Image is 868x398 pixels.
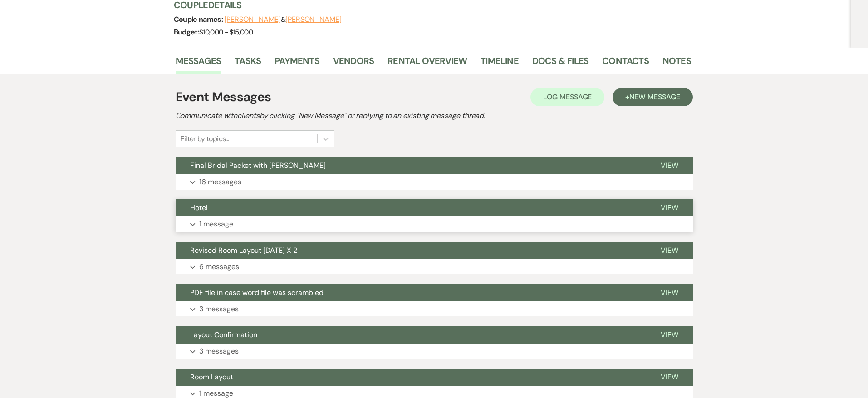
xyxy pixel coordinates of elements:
button: +New Message [613,88,692,106]
span: View [661,372,678,382]
button: 6 messages [176,259,693,275]
button: Room Layout [176,369,646,386]
button: View [646,242,693,259]
div: Filter by topics... [181,133,229,144]
button: PDF file in case word file was scrambled [176,284,646,301]
button: 1 message [176,216,693,232]
a: Vendors [333,54,374,74]
span: Final Bridal Packet with [PERSON_NAME] [190,161,326,170]
button: 16 messages [176,174,693,190]
span: View [661,330,678,339]
span: PDF file in case word file was scrambled [190,288,324,297]
span: View [661,288,678,297]
a: Contacts [602,54,649,74]
span: Couple names: [174,15,225,24]
button: 3 messages [176,344,693,359]
p: 1 message [199,218,233,230]
button: View [646,326,693,344]
a: Docs & Files [532,54,588,74]
span: View [661,203,678,212]
span: Budget: [174,27,200,37]
a: Timeline [481,54,519,74]
p: 16 messages [199,176,241,188]
a: Payments [275,54,319,74]
p: 3 messages [199,303,239,315]
button: Log Message [530,88,604,106]
span: Log Message [543,92,592,102]
span: View [661,161,678,170]
button: Revised Room Layout [DATE] X 2 [176,242,646,259]
p: 6 messages [199,261,239,273]
button: Layout Confirmation [176,326,646,344]
span: Layout Confirmation [190,330,257,339]
button: View [646,284,693,301]
button: [PERSON_NAME] [285,16,342,23]
a: Tasks [235,54,261,74]
button: [PERSON_NAME] [225,16,281,23]
a: Rental Overview [387,54,467,74]
button: Final Bridal Packet with [PERSON_NAME] [176,157,646,174]
button: 3 messages [176,301,693,317]
button: View [646,157,693,174]
span: Hotel [190,203,208,212]
span: New Message [629,92,680,102]
span: $10,000 - $15,000 [199,28,253,37]
a: Messages [176,54,221,74]
button: View [646,199,693,216]
p: 3 messages [199,345,239,357]
button: View [646,369,693,386]
a: Notes [662,54,691,74]
h1: Event Messages [176,88,271,107]
button: Hotel [176,199,646,216]
h2: Communicate with clients by clicking "New Message" or replying to an existing message thread. [176,110,693,121]
span: & [225,15,342,24]
span: Revised Room Layout [DATE] X 2 [190,246,297,255]
span: View [661,246,678,255]
span: Room Layout [190,372,233,382]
